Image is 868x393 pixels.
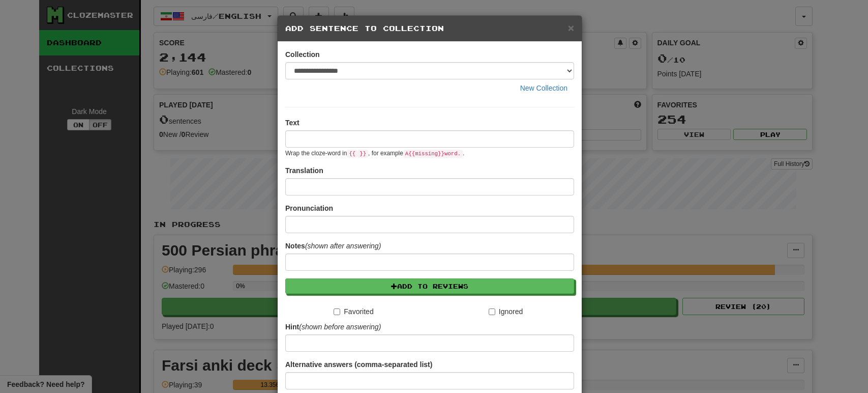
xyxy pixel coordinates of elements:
[285,278,574,294] button: Add to Reviews
[347,150,357,158] code: {{
[305,242,381,250] em: (shown after answering)
[568,22,574,33] button: Close
[285,150,464,157] small: Wrap the cloze-word in , for example .
[357,150,368,158] code: }}
[285,322,381,332] label: Hint
[489,306,523,317] label: Ignored
[489,308,495,315] input: Ignored
[299,323,381,331] em: (shown before answering)
[334,306,373,317] label: Favorited
[334,308,340,315] input: Favorited
[285,23,574,34] h5: Add Sentence to Collection
[568,22,574,34] span: ×
[285,359,432,370] label: Alternative answers (comma-separated list)
[285,241,381,251] label: Notes
[285,118,300,128] label: Text
[514,79,574,97] button: New Collection
[285,165,323,176] label: Translation
[403,150,463,158] code: A {{ missing }} word.
[285,49,320,60] label: Collection
[285,203,333,213] label: Pronunciation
